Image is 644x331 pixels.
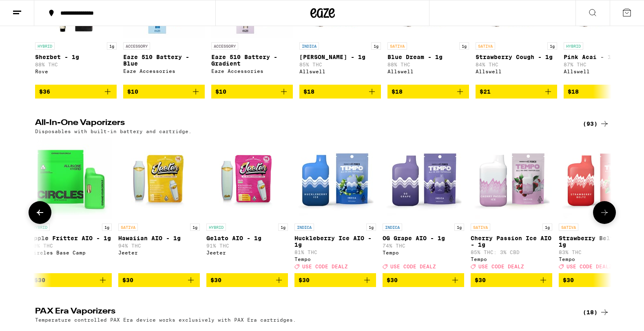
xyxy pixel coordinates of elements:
p: Hawaiian AIO - 1g [118,235,200,241]
button: Add to bag [294,273,376,287]
div: Allswell [299,69,381,74]
p: Cherry Passion Ice AIO - 1g [471,235,552,248]
span: USE CODE DEALZ [390,264,436,269]
button: Add to bag [123,85,205,99]
p: 88% THC [387,62,469,67]
p: 1g [542,224,552,231]
a: Open page for Huckleberry Ice AIO - 1g from Tempo [294,138,376,273]
p: INDICA [383,224,402,231]
img: Circles Base Camp - Apple Fritter AIO - 1g [30,138,112,219]
a: (93) [583,119,609,129]
p: 1g [102,224,112,231]
div: Allswell [476,69,557,74]
p: Temperature controlled PAX Era device works exclusively with PAX Era cartridges. [35,317,296,322]
span: USE CODE DEALZ [478,264,524,269]
span: USE CODE DEALZ [302,264,348,269]
button: Add to bag [30,273,112,287]
span: $18 [568,88,579,95]
span: $30 [34,277,45,283]
a: Open page for Cherry Passion Ice AIO - 1g from Tempo [471,138,552,273]
a: Open page for OG Grape AIO - 1g from Tempo [383,138,464,273]
button: Add to bag [35,85,117,99]
span: $10 [127,88,138,95]
button: Add to bag [387,85,469,99]
div: Circles Base Camp [30,250,112,255]
p: 85% THC [299,62,381,67]
p: 94% THC [118,243,200,248]
button: Add to bag [299,85,381,99]
p: INDICA [299,42,319,50]
p: 85% THC: 3% CBD [471,250,552,255]
span: $30 [563,277,574,283]
p: 1g [366,224,376,231]
div: Jeeter [206,250,288,255]
img: Tempo - Strawberry Beltz AIO - 1g [559,138,640,219]
button: Add to bag [118,273,200,287]
p: Strawberry Beltz AIO - 1g [559,235,640,248]
button: Add to bag [383,273,464,287]
p: HYBRID [564,42,583,50]
div: Tempo [559,256,640,262]
p: 1g [459,42,469,50]
span: USE CODE DEALZ [567,264,612,269]
span: $30 [299,277,310,283]
p: Disposables with built-in battery and cartridge. [35,129,192,134]
span: $21 [480,88,491,95]
p: [PERSON_NAME] - 1g [299,54,381,60]
a: Open page for Apple Fritter AIO - 1g from Circles Base Camp [30,138,112,273]
p: SATIVA [118,224,138,231]
p: 84% THC [476,62,557,67]
div: Allswell [387,69,469,74]
span: Hi. Need any help? [5,6,59,12]
p: 90% THC [30,243,112,248]
h2: PAX Era Vaporizers [35,307,569,317]
p: 88% THC [35,62,117,67]
a: (18) [583,307,609,317]
div: Tempo [383,250,464,255]
button: Add to bag [206,273,288,287]
p: 1g [190,224,200,231]
span: $18 [392,88,403,95]
p: HYBRID [30,224,50,231]
a: Open page for Gelato AIO - 1g from Jeeter [206,138,288,273]
p: 81% THC [294,250,376,255]
span: $36 [39,88,50,95]
div: Tempo [471,256,552,262]
p: INDICA [294,224,314,231]
img: Tempo - OG Grape AIO - 1g [383,138,464,219]
p: 1g [454,224,464,231]
a: Open page for Hawaiian AIO - 1g from Jeeter [118,138,200,273]
p: SATIVA [387,42,407,50]
p: Blue Dream - 1g [387,54,469,60]
p: 83% THC [559,250,640,255]
p: Huckleberry Ice AIO - 1g [294,235,376,248]
a: Open page for Strawberry Beltz AIO - 1g from Tempo [559,138,640,273]
button: Add to bag [471,273,552,287]
p: HYBRID [35,42,55,50]
span: $10 [215,88,226,95]
img: Tempo - Huckleberry Ice AIO - 1g [294,138,376,219]
p: Strawberry Cough - 1g [476,54,557,60]
p: 1g [547,42,557,50]
p: 1g [107,42,117,50]
p: SATIVA [476,42,495,50]
div: Eaze Accessories [123,68,205,74]
div: Tempo [294,256,376,262]
div: Eaze Accessories [211,68,293,74]
p: OG Grape AIO - 1g [383,235,464,241]
p: ACCESSORY [211,42,238,50]
p: Apple Fritter AIO - 1g [30,235,112,241]
p: Sherbet - 1g [35,54,117,60]
button: Add to bag [559,273,640,287]
span: $30 [122,277,133,283]
h2: All-In-One Vaporizers [35,119,569,129]
p: 1g [278,224,288,231]
p: Eaze 510 Battery - Blue [123,54,205,67]
p: Gelato AIO - 1g [206,235,288,241]
span: $18 [303,88,314,95]
p: ACCESSORY [123,42,150,50]
span: $30 [210,277,221,283]
p: 74% THC [383,243,464,248]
